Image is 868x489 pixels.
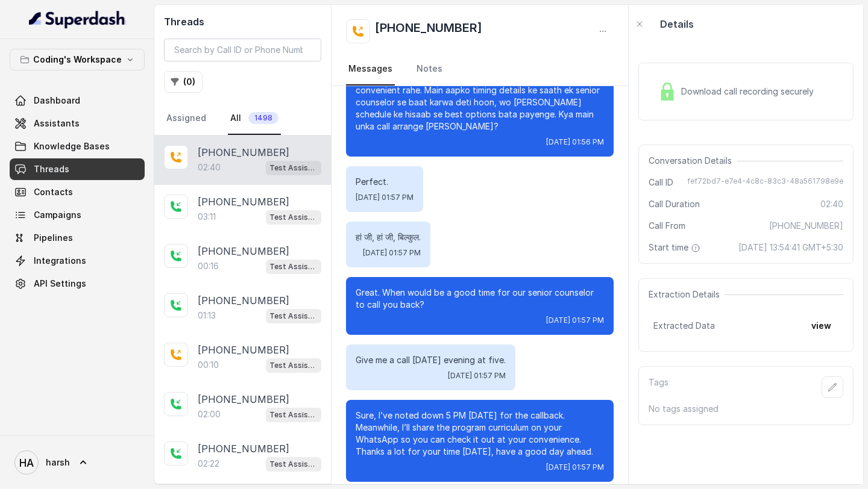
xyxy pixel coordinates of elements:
[414,53,445,86] a: Notes
[34,140,110,152] span: Knowledge Bases
[10,250,145,272] a: Integrations
[820,198,843,210] span: 02:40
[10,113,145,134] a: Assistants
[198,458,219,470] p: 02:22
[269,458,318,470] p: Test Assistant- 2
[649,241,703,254] span: Start time
[356,60,604,132] p: Classes flexible hote hain, mostly evening aur weekend slots available hote hain taaki working pr...
[19,456,34,469] text: HA
[649,288,725,301] span: Extraction Details
[198,211,216,223] p: 03:11
[356,193,414,202] span: [DATE] 01:57 PM
[34,95,80,107] span: Dashboard
[546,137,604,147] span: [DATE] 01:56 PM
[34,232,73,244] span: Pipelines
[363,248,421,258] span: [DATE] 01:57 PM
[769,220,843,232] span: [PHONE_NUMBER]
[198,343,289,357] p: [PHONE_NUMBER]
[649,220,685,232] span: Call From
[198,244,289,258] p: [PHONE_NUMBER]
[198,359,219,371] p: 00:10
[10,181,145,203] a: Contacts
[198,293,289,308] p: [PHONE_NUMBER]
[228,102,281,135] a: All1498
[649,155,737,167] span: Conversation Details
[269,162,318,174] p: Test Assistant- 2
[269,409,318,421] p: Test Assistant- 2
[356,410,604,458] p: Sure, I’ve noted down 5 PM [DATE] for the callback. Meanwhile, I’ll share the program curriculum ...
[164,102,209,135] a: Assigned
[164,102,321,135] nav: Tabs
[198,441,289,456] p: [PHONE_NUMBER]
[34,163,69,175] span: Threads
[269,211,318,223] p: Test Assistant- 2
[34,117,80,129] span: Assistants
[681,86,819,98] span: Download call recording securely
[10,227,145,249] a: Pipelines
[687,176,843,188] span: fef72bd7-e7e4-4c8c-83c3-48a561798e9e
[198,260,219,272] p: 00:16
[375,19,482,43] h2: [PHONE_NUMBER]
[10,135,145,157] a: Knowledge Bases
[653,320,715,332] span: Extracted Data
[198,408,221,420] p: 02:00
[738,241,843,254] span: [DATE] 13:54:41 GMT+5:30
[198,145,289,160] p: [PHONE_NUMBER]
[46,456,70,469] span: harsh
[34,186,73,198] span: Contacts
[649,176,673,188] span: Call ID
[164,71,203,93] button: (0)
[10,90,145,111] a: Dashboard
[658,83,676,101] img: Lock Icon
[198,195,289,209] p: [PHONE_NUMBER]
[649,198,700,210] span: Call Duration
[10,446,145,479] a: harsh
[198,161,221,173] p: 02:40
[10,204,145,226] a: Campaigns
[248,112,278,124] span: 1498
[649,376,668,398] p: Tags
[448,371,506,381] span: [DATE] 01:57 PM
[164,39,321,61] input: Search by Call ID or Phone Number
[10,158,145,180] a: Threads
[198,392,289,406] p: [PHONE_NUMBER]
[546,463,604,472] span: [DATE] 01:57 PM
[198,310,216,322] p: 01:13
[356,176,414,188] p: Perfect.
[660,17,694,31] p: Details
[356,287,604,311] p: Great. When would be a good time for our senior counselor to call you back?
[34,209,81,221] span: Campaigns
[34,278,86,290] span: API Settings
[10,273,145,294] a: API Settings
[33,52,122,67] p: Coding's Workspace
[34,255,86,267] span: Integrations
[269,360,318,372] p: Test Assistant- 2
[346,53,395,86] a: Messages
[356,354,506,366] p: Give me a call [DATE] evening at five.
[346,53,614,86] nav: Tabs
[29,10,126,29] img: light.svg
[269,310,318,322] p: Test Assistant- 2
[804,315,838,337] button: view
[649,403,843,415] p: No tags assigned
[164,14,321,29] h2: Threads
[546,316,604,325] span: [DATE] 01:57 PM
[356,231,421,243] p: हां जी, हां जी, बिल्कुल.
[10,49,145,70] button: Coding's Workspace
[269,261,318,273] p: Test Assistant- 2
